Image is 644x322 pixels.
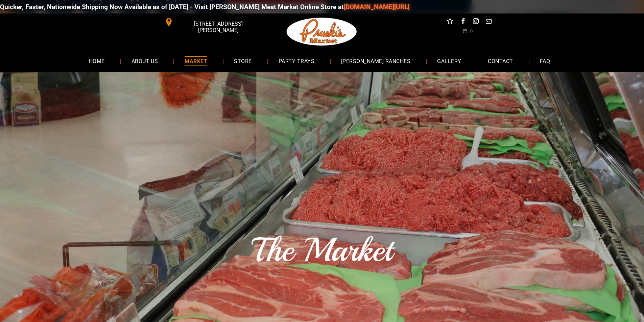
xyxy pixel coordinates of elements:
[224,52,262,70] a: STORE
[458,17,467,27] a: facebook
[79,52,115,70] a: HOME
[478,52,523,70] a: CONTACT
[252,229,392,271] span: The Market
[530,52,560,70] a: FAQ
[174,17,262,37] span: [STREET_ADDRESS][PERSON_NAME]
[121,52,168,70] a: ABOUT US
[160,17,263,27] a: [STREET_ADDRESS][PERSON_NAME]
[331,52,421,70] a: [PERSON_NAME] RANCHES
[471,17,480,27] a: instagram
[285,14,358,50] img: Pruski-s+Market+HQ+Logo2-1920w.png
[446,17,454,27] a: Social network
[174,52,217,70] a: MARKET
[427,52,471,70] a: GALLERY
[484,17,493,27] a: email
[268,52,325,70] a: PARTY TRAYS
[470,28,473,33] span: 0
